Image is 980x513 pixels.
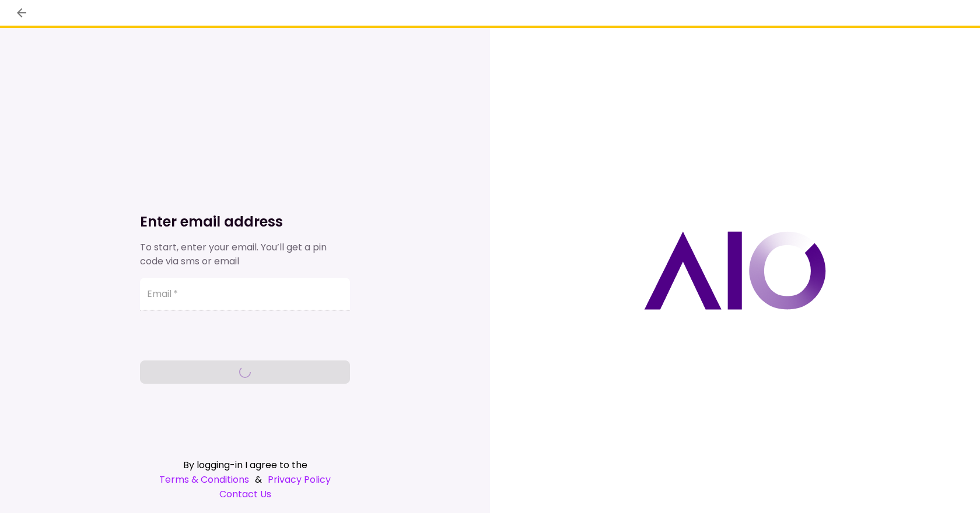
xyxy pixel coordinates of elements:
[140,472,350,487] div: &
[268,472,331,487] a: Privacy Policy
[140,458,350,472] div: By logging-in I agree to the
[159,472,249,487] a: Terms & Conditions
[140,487,350,501] a: Contact Us
[12,3,32,23] button: back
[140,240,350,268] div: To start, enter your email. You’ll get a pin code via sms or email
[140,213,350,231] h1: Enter email address
[644,231,826,310] img: AIO logo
